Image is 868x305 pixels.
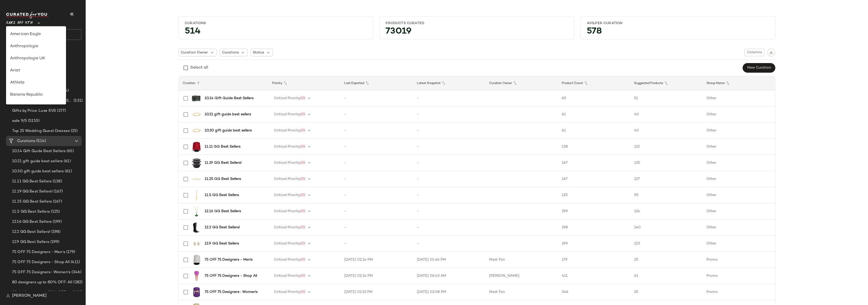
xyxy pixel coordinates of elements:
[630,284,702,300] td: 25
[181,50,208,55] span: Curation Owner
[52,179,62,184] span: (138)
[12,78,49,84] span: DFS Product - KEEP
[192,126,202,136] img: 0400020511441
[558,203,630,219] td: 199
[300,96,305,100] span: (0)
[35,138,46,144] span: (514)
[702,123,775,139] td: Other
[6,12,49,19] img: cfy_white_logo.C9jOOHJF.svg
[413,155,485,171] td: -
[12,189,53,195] span: 11.19 GG Best Sellers!
[205,257,253,262] b: 75 OFF 75 Designers - Men's
[52,219,62,225] span: (199)
[558,139,630,155] td: 138
[12,199,52,205] span: 11.25 GG Best Sellers
[702,106,775,123] td: Other
[51,68,61,73] span: (759)
[413,187,485,203] td: -
[413,203,485,219] td: -
[630,203,702,219] td: 124
[274,242,300,245] span: Critical Priority
[192,158,202,168] img: 0400017819524
[340,203,413,219] td: -
[192,93,202,103] img: 0400021188121
[205,144,240,149] b: 11.11 GG Best Sellers
[12,148,66,154] span: 10.14 Gift Guide Best Sellers
[12,229,50,235] span: 12.2 GG Best Sellers!
[587,21,769,26] div: Avg.per Curation
[12,169,64,174] span: 10.30 gift guide best sellers
[340,76,413,90] th: Last Exported
[485,284,557,300] td: Madi Fair
[12,98,73,104] span: GG: [DATE] Outfits Women's SVS
[485,252,557,268] td: Madi Fair
[300,161,305,165] span: (0)
[630,268,702,284] td: 61
[181,28,371,37] div: 514
[192,255,202,265] img: 0400022500702_IVORY
[745,49,764,56] button: Columns
[702,219,775,236] td: Other
[61,88,69,94] span: (24)
[64,169,72,174] span: (61)
[50,229,60,235] span: (198)
[192,287,202,297] img: 0400022406067_GRAPE
[49,239,59,245] span: (199)
[12,58,43,63] span: 9/5 Bottega SVS
[185,21,367,26] div: Curations
[630,123,702,139] td: 40
[72,290,83,295] span: (603)
[52,199,62,205] span: (167)
[12,118,27,124] span: sale 9/5
[558,219,630,236] td: 198
[300,193,305,197] span: (0)
[413,268,485,284] td: [DATE] 06:43 AM
[382,28,572,37] div: 73019
[192,271,202,281] img: 0400023018091_AMETHYST
[205,209,241,214] b: 12.16 GG Best Sellers
[300,113,305,116] span: (0)
[12,108,56,114] span: Gifts by Price: Luxe SVS
[268,76,340,90] th: Priority
[630,76,702,90] th: Suggested Products
[485,268,557,284] td: [PERSON_NAME]
[340,171,413,187] td: -
[12,179,52,184] span: 11.11 GG Best Sellers
[702,187,775,203] td: Other
[71,269,81,275] span: (346)
[558,106,630,123] td: 61
[73,98,83,104] span: (131)
[43,58,51,63] span: (57)
[66,148,74,154] span: (65)
[300,226,305,229] span: (0)
[300,209,305,213] span: (0)
[300,242,305,245] span: (0)
[274,226,300,229] span: Critical Priority
[205,241,239,246] b: 12.9 GG Best Sellers
[49,78,61,84] span: (1299)
[340,155,413,171] td: -
[340,268,413,284] td: [DATE] 02:14 PM
[558,155,630,171] td: 167
[558,252,630,268] td: 179
[17,138,35,144] span: Curations
[192,174,202,184] img: 0400017998870_1TCWYELLOWGOLD
[192,206,202,216] img: 0400019529111
[743,63,775,73] button: New Curation
[630,155,702,171] td: 135
[702,171,775,187] td: Other
[72,280,82,285] span: (282)
[702,252,775,268] td: Promo
[702,268,775,284] td: Promo
[413,236,485,252] td: -
[205,128,252,133] b: 10.30 gift guide best sellers
[702,155,775,171] td: Other
[702,284,775,300] td: Promo
[702,203,775,219] td: Other
[205,160,242,165] b: 11.19 GG Best Sellers!
[413,284,485,300] td: [DATE] 02:08 PM
[274,274,300,278] span: Critical Priority
[274,129,300,132] span: Critical Priority
[27,118,40,124] span: (5155)
[300,290,305,294] span: (0)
